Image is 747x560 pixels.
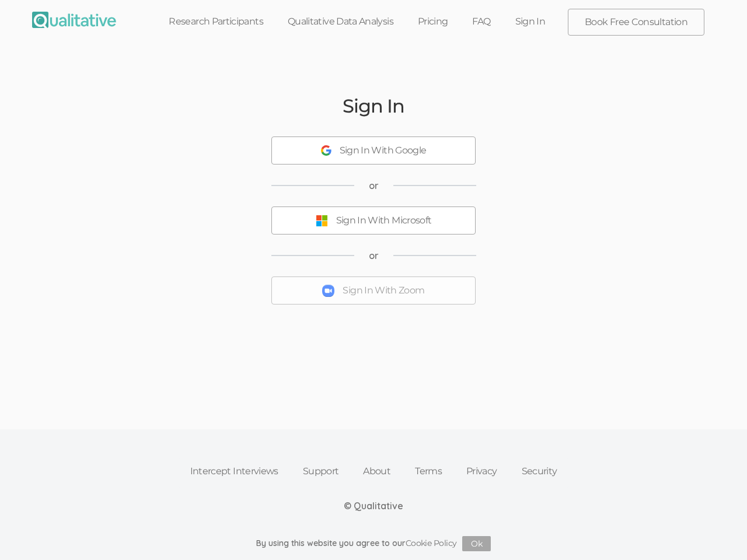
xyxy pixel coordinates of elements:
[568,9,704,35] a: Book Free Consultation
[291,459,351,484] a: Support
[336,214,432,228] div: Sign In With Microsoft
[271,136,476,164] button: Sign In With Google
[156,9,275,34] a: Research Participants
[454,459,509,484] a: Privacy
[343,284,424,297] div: Sign In With Zoom
[344,499,403,513] div: © Qualitative
[462,536,491,551] button: Ok
[509,459,570,484] a: Security
[403,459,454,484] a: Terms
[369,179,379,192] span: or
[322,285,334,297] img: Sign In With Zoom
[275,9,406,34] a: Qualitative Data Analysis
[271,206,476,235] button: Sign In With Microsoft
[406,9,460,34] a: Pricing
[689,504,747,560] iframe: Chat Widget
[271,276,476,304] button: Sign In With Zoom
[343,96,404,116] h2: Sign In
[256,536,491,551] div: By using this website you agree to our
[321,145,331,156] img: Sign In With Google
[406,538,457,548] a: Cookie Policy
[340,144,427,157] div: Sign In With Google
[316,215,328,227] img: Sign In With Microsoft
[32,12,116,28] img: Qualitative
[369,249,379,262] span: or
[460,9,502,34] a: FAQ
[351,459,403,484] a: About
[178,459,291,484] a: Intercept Interviews
[503,9,558,34] a: Sign In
